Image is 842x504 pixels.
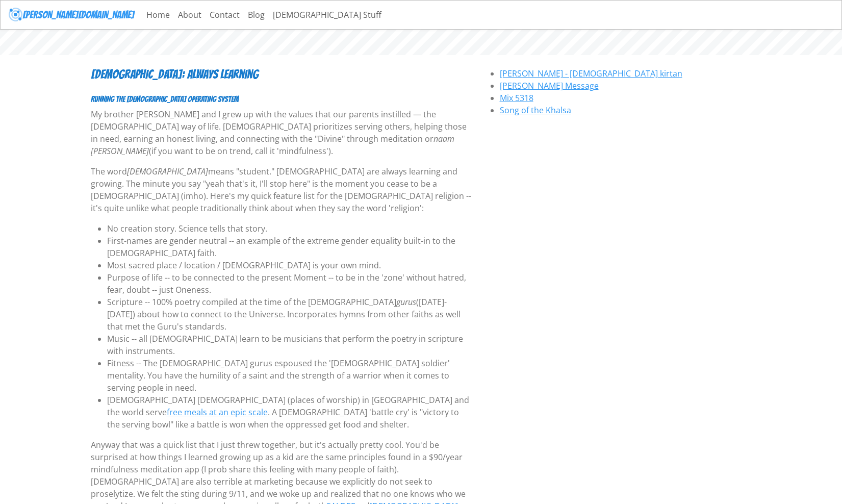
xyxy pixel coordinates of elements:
[91,133,454,157] i: naam [PERSON_NAME]
[174,5,206,25] a: About
[500,68,682,79] a: [PERSON_NAME] - [DEMOGRAPHIC_DATA] kirtan
[500,105,571,116] a: Song of the Khalsa
[107,222,471,235] li: No creation story. Science tells that story.
[244,5,269,25] a: Blog
[167,407,268,418] a: free meals at an epic scale
[91,67,471,82] h4: [DEMOGRAPHIC_DATA]: Always Learning
[142,5,174,25] a: Home
[91,94,471,104] h6: RUNNING THE [DEMOGRAPHIC_DATA] OPERATING SYSTEM
[500,80,599,91] a: [PERSON_NAME] Message
[91,165,471,214] p: The word means "student." [DEMOGRAPHIC_DATA] are always learning and growing. The minute you say ...
[396,296,416,308] i: gurus
[107,271,471,296] li: Purpose of life -- to be connected to the present Moment -- to be in the 'zone' without hatred, f...
[269,5,386,25] a: [DEMOGRAPHIC_DATA] Stuff
[127,166,208,177] i: [DEMOGRAPHIC_DATA]
[107,235,471,259] li: First-names are gender neutral -- an example of the extreme gender equality built-in to the [DEMO...
[107,259,471,271] li: Most sacred place / location / [DEMOGRAPHIC_DATA] is your own mind.
[107,333,471,357] li: Music -- all [DEMOGRAPHIC_DATA] learn to be musicians that perform the poetry in scripture with i...
[9,5,134,25] a: [PERSON_NAME][DOMAIN_NAME]
[500,92,533,104] a: Mix 5318
[107,394,471,431] li: [DEMOGRAPHIC_DATA] [DEMOGRAPHIC_DATA] (places of worship) in [GEOGRAPHIC_DATA] and the world serv...
[107,296,471,333] li: Scripture -- 100% poetry compiled at the time of the [DEMOGRAPHIC_DATA] ([DATE]-[DATE]) about how...
[107,357,471,394] li: Fitness -- The [DEMOGRAPHIC_DATA] gurus espoused the '[DEMOGRAPHIC_DATA] soldier' mentality. You ...
[91,108,471,157] p: My brother [PERSON_NAME] and I grew up with the values that our parents instilled — the [DEMOGRAP...
[206,5,244,25] a: Contact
